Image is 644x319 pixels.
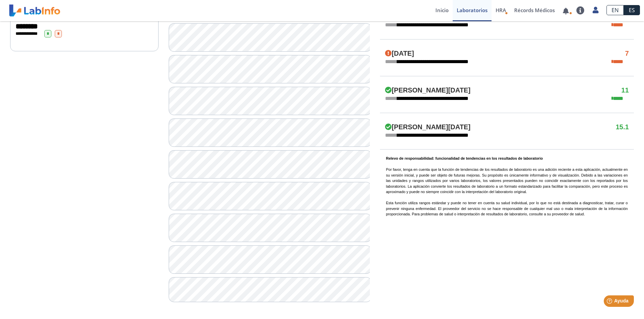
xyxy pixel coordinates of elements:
[625,50,629,58] h4: 7
[386,156,628,217] p: Por favor, tenga en cuenta que la función de tendencias de los resultados de laboratorio es una a...
[386,156,543,160] b: Relevo de responsabilidad: funcionalidad de tendencias en los resultados de laboratorio
[621,86,629,95] h4: 11
[616,123,629,131] h4: 15.1
[624,5,640,15] a: ES
[385,50,414,58] h4: [DATE]
[584,293,637,312] iframe: Help widget launcher
[606,5,624,15] a: EN
[385,123,471,131] h4: [PERSON_NAME][DATE]
[385,86,471,95] h4: [PERSON_NAME][DATE]
[496,7,506,14] span: HRA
